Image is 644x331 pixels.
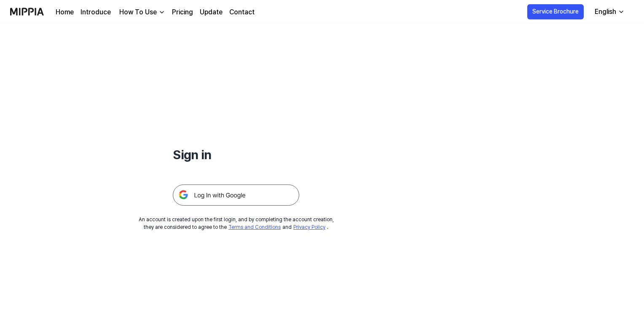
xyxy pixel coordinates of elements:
[172,7,193,17] a: Pricing
[118,7,165,17] button: How To Use
[527,4,584,19] button: Service Brochure
[158,9,165,16] img: down
[173,145,299,164] h1: Sign in
[228,224,281,230] a: Terms and Conditions
[173,184,299,206] img: 구글 로그인 버튼
[118,7,158,17] div: How To Use
[80,7,111,17] a: Introduce
[588,3,630,20] button: English
[200,7,223,17] a: Update
[56,7,74,17] a: Home
[593,7,618,17] div: English
[139,216,334,231] div: An account is created upon the first login, and by completing the account creation, they are cons...
[293,224,325,230] a: Privacy Policy
[229,7,255,17] a: Contact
